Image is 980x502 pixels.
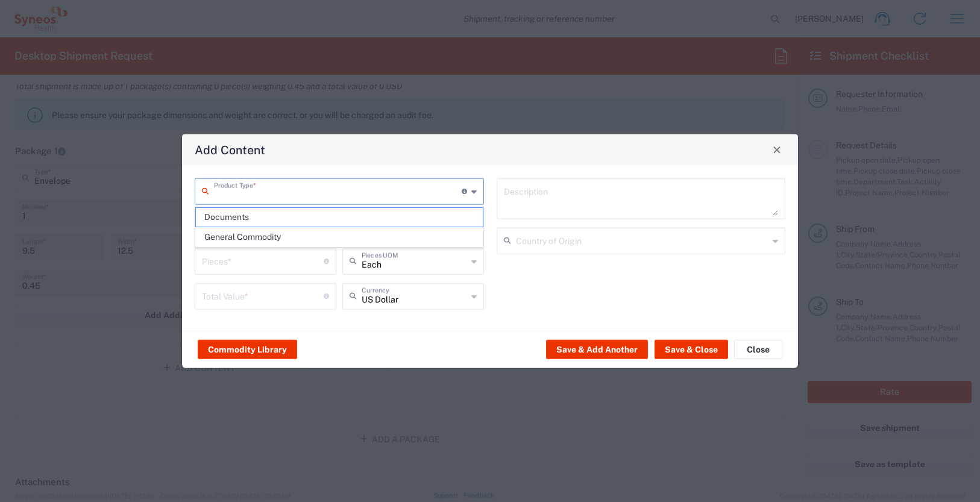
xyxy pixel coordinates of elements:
button: Close [734,340,782,359]
button: Save & Add Another [546,340,648,359]
span: General Commodity [196,228,483,246]
span: Documents [196,208,483,227]
h4: Add Content [195,141,265,158]
button: Commodity Library [198,340,297,359]
button: Save & Close [655,340,728,359]
button: Close [768,141,785,158]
